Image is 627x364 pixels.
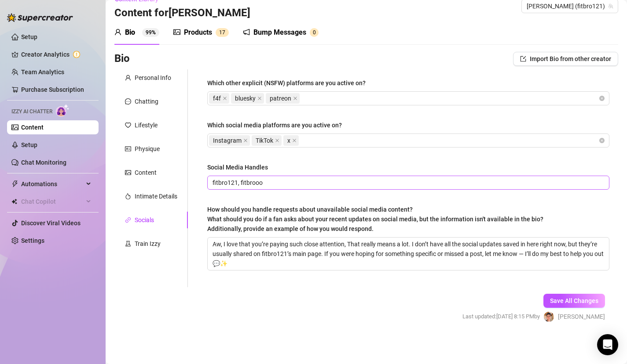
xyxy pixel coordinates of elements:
[125,122,131,128] span: heart
[216,28,229,37] sup: 17
[213,136,242,145] span: Instagram
[231,93,264,104] span: bluesky
[21,47,92,61] a: Creator Analytics exclamation-circle
[301,93,303,104] input: Which other explicit (NSFW) platforms are you active on?
[223,96,227,101] span: close
[21,86,84,93] a: Purchase Subscription
[207,162,274,172] label: Social Media Handles
[544,312,554,322] img: Andrzej Knapczyk
[219,29,222,36] span: 1
[184,27,212,38] div: Products
[301,135,302,146] input: Which social media platforms are you active on?
[125,98,131,105] span: message
[243,29,250,36] span: notification
[270,94,291,103] span: patreon
[207,78,372,88] label: Which other explicit (NSFW) platforms are you active on?
[135,144,160,154] div: Physique
[266,93,300,104] span: patreon
[207,78,366,88] div: Which other explicit (NSFW) platforms are you active on?
[21,237,44,244] a: Settings
[114,6,250,20] h3: Content for [PERSON_NAME]
[125,169,131,176] span: picture
[213,178,602,187] input: Social Media Handles
[252,135,282,146] span: TikTok
[125,193,131,199] span: fire
[209,93,229,104] span: f4f
[462,312,540,321] span: Last updated: [DATE] 8:15 PM by
[114,52,130,66] h3: Bio
[11,108,52,116] span: Izzy AI Chatter
[173,29,180,36] span: picture
[21,177,84,191] span: Automations
[597,334,618,355] div: Open Intercom Messenger
[11,198,17,205] img: Chat Copilot
[243,138,248,143] span: close
[292,138,297,143] span: close
[125,146,131,152] span: idcard
[209,135,250,146] span: Instagram
[21,220,81,227] a: Discover Viral Videos
[7,13,73,22] img: logo-BBDzfeDw.svg
[293,96,297,101] span: close
[287,136,290,145] span: x
[550,297,598,304] span: Save All Changes
[11,180,18,187] span: thunderbolt
[142,28,159,37] sup: 99%
[125,27,135,38] div: Bio
[543,294,605,308] button: Save All Changes
[135,191,177,201] div: Intimate Details
[207,162,268,172] div: Social Media Handles
[208,238,609,270] textarea: Aw, I love that you’re paying such close attention, That really means a lot. I don’t have all the...
[222,29,225,36] span: 7
[558,312,605,321] span: [PERSON_NAME]
[135,215,154,225] div: Socials
[125,75,131,81] span: user
[599,138,605,143] span: close-circle
[257,96,262,101] span: close
[114,29,121,36] span: user
[56,104,70,117] img: AI Chatter
[275,138,279,143] span: close
[310,28,319,37] sup: 0
[135,97,158,106] div: Chatting
[125,217,131,223] span: link
[520,56,526,62] span: import
[135,239,161,249] div: Train Izzy
[135,120,158,130] div: Lifestyle
[135,73,171,83] div: Personal Info
[207,120,348,130] label: Which social media platforms are you active on?
[21,124,44,131] a: Content
[599,96,605,101] span: close-circle
[530,55,611,62] span: Import Bio from other creator
[207,216,543,232] span: What should you do if a fan asks about your recent updates on social media, but the information i...
[207,120,342,130] div: Which social media platforms are you active on?
[21,33,37,40] a: Setup
[21,68,64,76] a: Team Analytics
[213,94,221,103] span: f4f
[135,168,157,177] div: Content
[235,94,256,103] span: bluesky
[21,159,66,166] a: Chat Monitoring
[608,4,613,9] span: team
[21,141,37,148] a: Setup
[283,135,299,146] span: x
[256,136,273,145] span: TikTok
[513,52,618,66] button: Import Bio from other creator
[125,241,131,247] span: experiment
[21,195,84,209] span: Chat Copilot
[253,27,306,38] div: Bump Messages
[207,206,543,232] span: How should you handle requests about unavailable social media content?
